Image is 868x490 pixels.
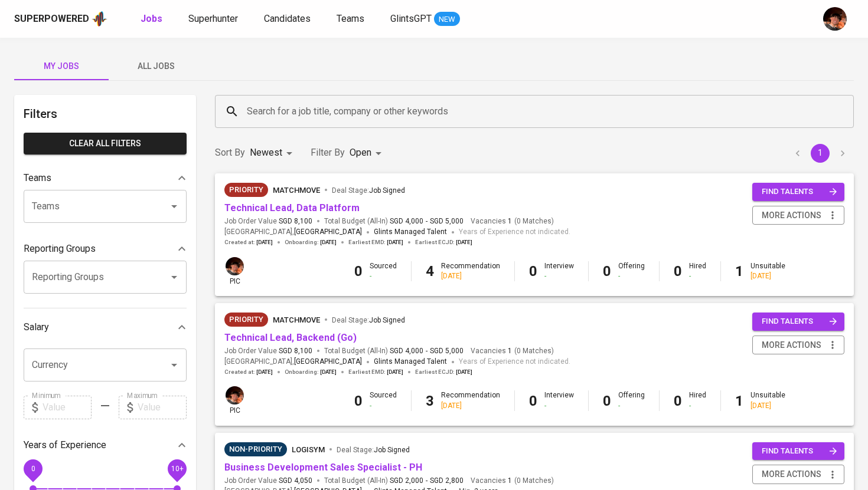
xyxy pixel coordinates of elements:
a: Technical Lead, Backend (Go) [224,332,357,343]
b: 0 [603,393,611,409]
span: [GEOGRAPHIC_DATA] [294,356,362,368]
button: page 1 [811,144,830,163]
span: SGD 8,100 [279,216,312,226]
img: diemas@glints.com [226,257,244,275]
div: Hired [689,261,706,281]
span: Job Order Value [224,346,312,356]
span: Earliest EMD : [348,368,403,376]
span: [DATE] [387,368,403,376]
span: Glints Managed Talent [374,228,447,236]
span: SGD 4,050 [279,476,312,486]
span: find talents [762,315,837,328]
span: [DATE] [256,368,273,376]
b: 0 [529,393,537,409]
span: - [426,346,428,356]
span: SGD 5,000 [430,346,464,356]
button: Clear All filters [24,133,187,154]
span: more actions [762,208,821,223]
span: more actions [762,338,821,353]
span: 1 [506,346,512,356]
button: find talents [752,442,844,461]
input: Value [43,396,92,419]
span: Job Signed [374,446,410,454]
span: SGD 2,800 [430,476,464,486]
p: Salary [24,320,49,334]
span: [DATE] [456,368,472,376]
p: Teams [24,171,51,185]
div: Superpowered [14,12,89,26]
div: - [618,401,645,411]
span: SGD 8,100 [279,346,312,356]
span: [GEOGRAPHIC_DATA] , [224,356,362,368]
span: Years of Experience not indicated. [459,356,570,368]
span: Vacancies ( 0 Matches ) [471,476,554,486]
span: Teams [337,13,364,24]
span: Priority [224,184,268,196]
div: Unsuitable [750,261,785,281]
nav: pagination navigation [787,144,854,163]
span: Job Signed [369,186,405,195]
b: 0 [354,263,363,279]
span: Glints Managed Talent [374,357,447,366]
span: 0 [31,464,35,472]
span: Candidates [264,13,311,24]
div: Years of Experience [24,433,187,457]
span: Total Budget (All-In) [324,476,464,486]
span: Created at : [224,368,273,376]
a: Teams [337,12,367,27]
span: SGD 4,000 [390,346,423,356]
span: GlintsGPT [390,13,432,24]
div: - [618,271,645,281]
span: Earliest ECJD : [415,238,472,246]
div: [DATE] [750,271,785,281]
div: Interview [544,390,574,410]
span: - [426,216,428,226]
div: Hired [689,390,706,410]
a: Superhunter [188,12,240,27]
span: [DATE] [256,238,273,246]
button: Open [166,357,182,373]
a: Superpoweredapp logo [14,10,107,28]
b: Jobs [141,13,162,24]
span: Created at : [224,238,273,246]
span: [GEOGRAPHIC_DATA] , [224,226,362,238]
div: - [370,401,397,411]
span: Superhunter [188,13,238,24]
span: Clear All filters [33,136,177,151]
div: Pending Client’s Feedback, Sufficient Talents in Pipeline [224,442,287,456]
button: more actions [752,465,844,484]
b: 0 [354,393,363,409]
span: Deal Stage : [337,446,410,454]
b: 1 [735,263,743,279]
div: [DATE] [750,401,785,411]
span: Total Budget (All-In) [324,346,464,356]
input: Value [138,396,187,419]
div: Offering [618,261,645,281]
img: diemas@glints.com [226,386,244,405]
div: Offering [618,390,645,410]
span: [DATE] [320,238,337,246]
div: Recommendation [441,261,500,281]
button: Open [166,198,182,215]
span: Job Order Value [224,216,312,226]
div: - [689,271,706,281]
span: Vacancies ( 0 Matches ) [471,216,554,226]
span: All Jobs [116,59,196,74]
span: more actions [762,467,821,482]
div: Interview [544,261,574,281]
span: [DATE] [320,368,337,376]
div: Sourced [370,390,397,410]
span: Vacancies ( 0 Matches ) [471,346,554,356]
button: find talents [752,313,844,331]
a: GlintsGPT NEW [390,12,460,27]
button: more actions [752,336,844,355]
div: New Job received from Demand Team [224,183,268,197]
div: Reporting Groups [24,237,187,261]
span: MatchMove [273,186,320,195]
span: Job Signed [369,316,405,324]
span: - [426,476,428,486]
b: 0 [529,263,537,279]
span: Deal Stage : [332,316,405,324]
div: Open [350,142,386,164]
span: MatchMove [273,315,320,324]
